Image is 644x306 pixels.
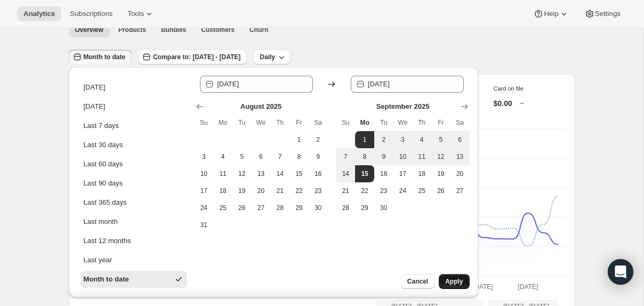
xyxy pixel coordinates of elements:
[450,165,470,182] button: Saturday September 20 2025
[341,152,351,161] span: 7
[80,79,187,96] button: [DATE]
[336,182,356,199] button: Sunday September 21 2025
[341,204,351,212] span: 28
[80,252,187,269] button: Last year
[80,213,187,230] button: Last month
[201,26,235,34] span: Customers
[313,204,324,212] span: 30
[195,182,214,199] button: Sunday August 17 2025
[455,187,465,195] span: 27
[237,187,247,195] span: 19
[355,199,374,216] button: Monday September 29 2025
[270,182,289,199] button: Thursday August 21 2025
[84,53,126,61] span: Month to date
[412,148,431,165] button: Thursday September 11 2025
[161,26,186,34] span: Bundles
[252,148,271,165] button: Wednesday August 6 2025
[270,165,289,182] button: Thursday August 14 2025
[75,26,103,34] span: Overview
[80,117,187,134] button: Last 7 days
[445,277,463,286] span: Apply
[393,182,413,199] button: Wednesday September 24 2025
[80,136,187,154] button: Last 30 days
[436,152,446,161] span: 12
[450,114,470,131] th: Saturday
[294,135,304,144] span: 1
[416,170,427,178] span: 18
[416,187,427,195] span: 25
[218,187,228,195] span: 18
[270,114,289,131] th: Thursday
[309,148,328,165] button: Saturday August 9 2025
[213,165,232,182] button: Monday August 11 2025
[412,114,431,131] th: Thursday
[84,274,129,285] div: Month to date
[309,199,328,216] button: Saturday August 30 2025
[195,114,214,131] th: Sunday
[84,120,119,131] div: Last 7 days
[336,199,356,216] button: Sunday September 28 2025
[252,199,271,216] button: Wednesday August 27 2025
[416,152,427,161] span: 11
[355,114,374,131] th: Monday
[294,204,304,212] span: 29
[578,6,627,21] button: Settings
[84,178,123,189] div: Last 90 days
[336,148,356,165] button: Sunday September 7 2025
[260,53,275,61] span: Daily
[313,187,324,195] span: 23
[374,114,393,131] th: Tuesday
[127,10,144,18] span: Tools
[450,131,470,148] button: Saturday September 6 2025
[431,182,450,199] button: Friday September 26 2025
[213,199,232,216] button: Monday August 25 2025
[436,135,446,144] span: 5
[80,156,187,173] button: Last 60 days
[359,187,370,195] span: 22
[232,148,252,165] button: Tuesday August 5 2025
[431,148,450,165] button: Friday September 12 2025
[80,232,187,249] button: Last 12 months
[355,165,374,182] button: End of range Today Monday September 15 2025
[84,140,123,150] div: Last 30 days
[359,152,370,161] span: 8
[455,135,465,144] span: 6
[595,10,621,18] span: Settings
[436,170,446,178] span: 19
[252,165,271,182] button: Wednesday August 13 2025
[192,99,207,114] button: Show previous month, July 2025
[379,204,389,212] span: 30
[374,131,393,148] button: Tuesday September 2 2025
[289,165,309,182] button: Friday August 15 2025
[359,118,370,127] span: Mo
[544,10,558,18] span: Help
[270,199,289,216] button: Thursday August 28 2025
[256,152,267,161] span: 6
[84,159,123,170] div: Last 60 days
[439,274,469,289] button: Apply
[213,114,232,131] th: Monday
[213,148,232,165] button: Monday August 4 2025
[416,135,427,144] span: 4
[256,187,267,195] span: 20
[275,118,285,127] span: Th
[80,98,187,115] button: [DATE]
[218,118,228,127] span: Mo
[494,98,512,109] p: $0.00
[84,216,118,227] div: Last month
[84,255,112,265] div: Last year
[341,187,351,195] span: 21
[309,182,328,199] button: Saturday August 23 2025
[294,187,304,195] span: 22
[494,85,524,92] span: Card on file
[199,170,210,178] span: 10
[232,199,252,216] button: Tuesday August 26 2025
[218,170,228,178] span: 11
[84,236,131,246] div: Last 12 months
[608,259,633,285] div: Open Intercom Messenger
[309,131,328,148] button: Saturday August 2 2025
[289,182,309,199] button: Friday August 22 2025
[412,131,431,148] button: Thursday September 4 2025
[431,114,450,131] th: Friday
[313,118,324,127] span: Sa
